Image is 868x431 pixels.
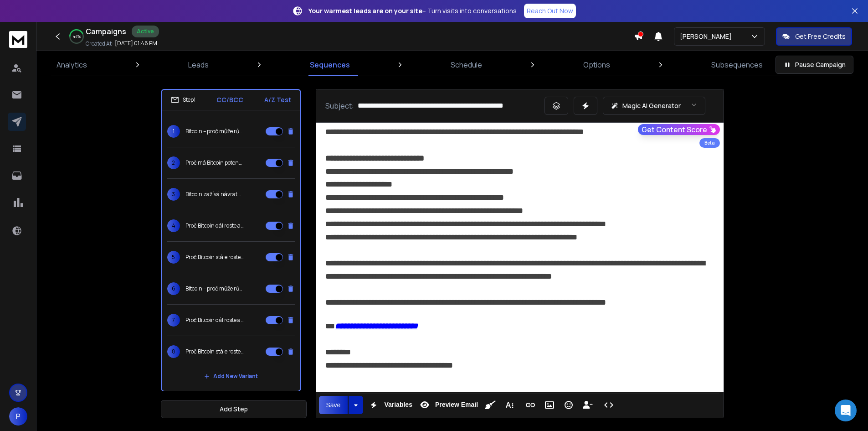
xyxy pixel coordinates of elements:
button: Insert Image (Ctrl+P) [541,396,558,414]
span: 8 [167,345,180,358]
p: Magic AI Generator [622,101,681,110]
div: Open Intercom Messenger [835,400,857,421]
button: Variables [365,396,414,414]
div: Active [132,26,159,37]
a: Options [578,54,616,76]
span: 7 [167,314,180,327]
button: Get Free Credits [776,27,852,46]
p: Subject: [325,100,354,111]
button: Code View [600,396,617,414]
span: Variables [382,401,414,409]
a: Analytics [51,54,92,76]
p: Leads [188,59,209,70]
span: Preview Email [433,401,480,409]
button: P [9,407,27,426]
a: Subsequences [706,54,768,76]
p: Proč má Bitcoin potenciál růstu [185,159,244,166]
p: Bitcoin – proč může růst a co byste o něm měli vědět [185,128,244,135]
p: Bitcoin zažívá návrat na výsluní. Tentokrát u toho budou i vlády [185,191,244,198]
span: 5 [167,251,180,264]
span: 4 [167,219,180,232]
button: Add New Variant [197,367,265,385]
p: CC/BCC [216,95,243,104]
p: Proč Bitcoin stále roste? Jednoduché vysvětlení [185,348,244,355]
button: Magic AI Generator [603,97,705,115]
a: Leads [183,54,214,76]
button: Save [319,396,348,414]
p: Created At: [86,40,113,47]
a: Reach Out Now [524,4,576,18]
a: Schedule [445,54,488,76]
p: Subsequences [711,59,763,70]
p: A/Z Test [264,95,291,104]
p: Analytics [56,59,87,70]
p: Proč Bitcoin dál roste a co za tím stojí [185,222,244,229]
p: Sequences [310,59,350,70]
button: Emoticons [560,396,577,414]
p: Reach Out Now [527,6,573,16]
p: – Turn visits into conversations [308,6,517,16]
p: Options [583,59,610,70]
button: Get Content Score [638,124,720,135]
strong: Your warmest leads are on your site [308,6,422,15]
span: 6 [167,282,180,295]
h1: Campaigns [86,26,126,37]
button: Insert Unsubscribe Link [579,396,596,414]
div: Step 1 [171,96,195,104]
span: 3 [167,188,180,201]
span: 2 [167,156,180,169]
button: Add Step [161,400,307,418]
p: Schedule [451,59,482,70]
button: Clean HTML [482,396,499,414]
p: [DATE] 01:46 PM [115,40,157,47]
p: Proč Bitcoin dál roste a co za tím stojí [185,317,244,324]
button: Insert Link (Ctrl+K) [522,396,539,414]
p: Proč Bitcoin stále roste? Jednoduché vysvětlení [185,254,244,261]
button: Preview Email [416,396,480,414]
button: Pause Campaign [776,56,853,74]
div: Beta [699,138,720,148]
p: [PERSON_NAME] [680,32,735,41]
li: Step1CC/BCCA/Z Test1Bitcoin – proč může růst a co byste o něm měli vědět2Proč má Bitcoin potenciá... [161,89,301,392]
img: logo [9,31,27,48]
p: Bitcoin – proč může růst a co byste o něm měli vědět [185,285,244,292]
button: More Text [501,396,518,414]
p: 44 % [73,34,81,39]
p: Get Free Credits [795,32,846,41]
span: 1 [167,125,180,138]
a: Sequences [304,54,355,76]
